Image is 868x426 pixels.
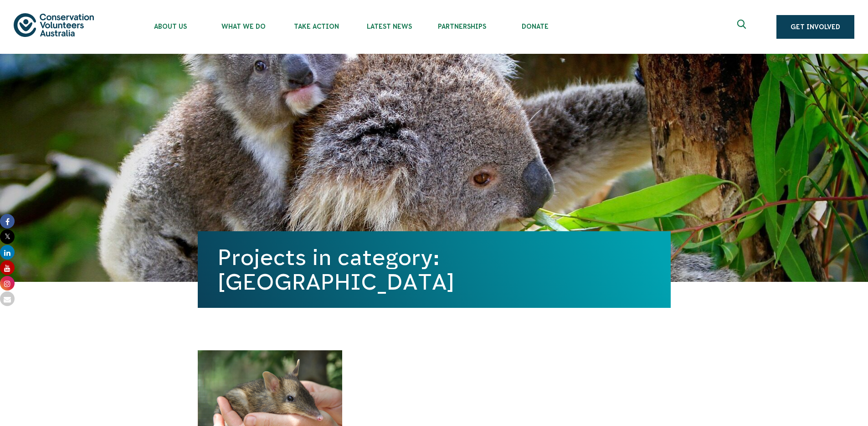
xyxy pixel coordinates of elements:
[207,23,280,30] span: What We Do
[134,23,207,30] span: About Us
[353,23,426,30] span: Latest News
[14,13,94,36] img: logo.svg
[280,23,353,30] span: Take Action
[426,23,498,30] span: Partnerships
[732,16,754,38] button: Expand search box Close search box
[498,23,571,30] span: Donate
[776,15,854,39] a: Get Involved
[737,20,749,34] span: Expand search box
[218,245,651,294] h1: Projects in category: [GEOGRAPHIC_DATA]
